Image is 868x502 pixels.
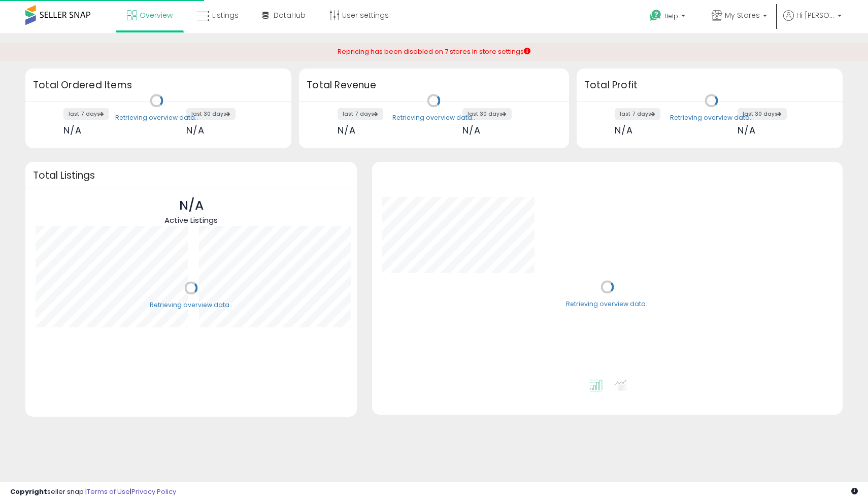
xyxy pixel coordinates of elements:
[670,113,753,122] div: Retrieving overview data..
[642,2,695,33] a: Help
[212,10,239,20] span: Listings
[274,10,306,20] span: DataHub
[649,9,662,22] i: Get Help
[140,10,173,20] span: Overview
[566,299,649,309] div: Retrieving overview data..
[725,10,760,20] span: My Stores
[338,47,530,57] div: Repricing has been disabled on 7 stores in store settings
[783,10,842,33] a: Hi [PERSON_NAME]
[150,300,232,310] div: Retrieving overview data..
[392,113,475,122] div: Retrieving overview data..
[796,10,834,20] span: Hi [PERSON_NAME]
[115,113,198,122] div: Retrieving overview data..
[664,12,678,20] span: Help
